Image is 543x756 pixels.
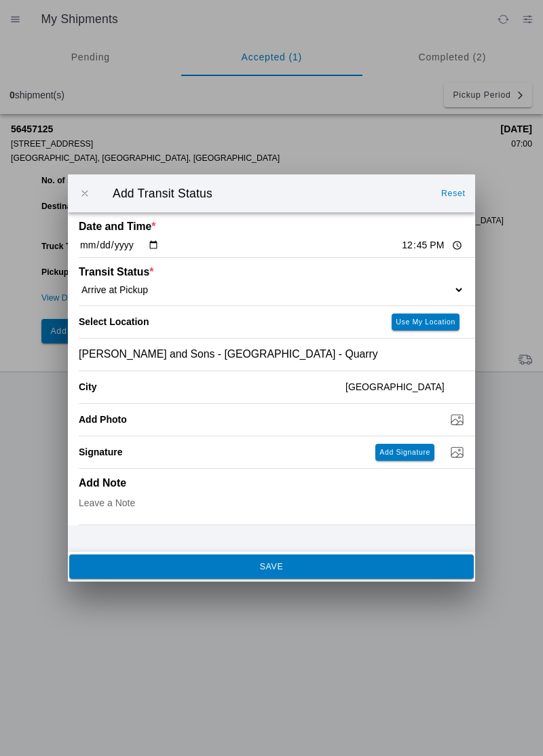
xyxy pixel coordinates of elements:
[69,554,474,579] ion-button: SAVE
[79,348,378,360] span: [PERSON_NAME] and Sons - [GEOGRAPHIC_DATA] - Quarry
[79,477,368,489] ion-label: Add Note
[79,381,335,392] ion-label: City
[79,266,368,278] ion-label: Transit Status
[375,444,434,461] ion-button: Add Signature
[79,221,368,233] ion-label: Date and Time
[99,187,434,201] ion-title: Add Transit Status
[436,183,471,204] ion-button: Reset
[79,447,123,457] label: Signature
[79,316,149,327] label: Select Location
[392,314,460,330] ion-button: Use My Location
